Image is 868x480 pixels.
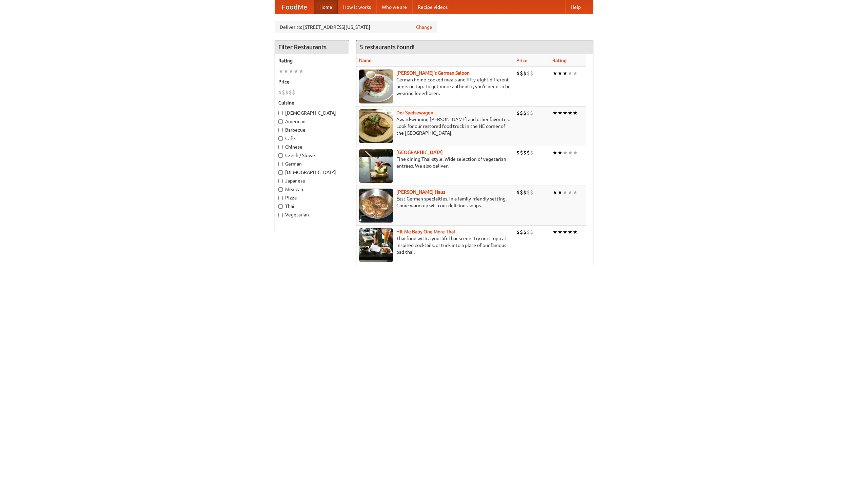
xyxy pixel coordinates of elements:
li: $ [527,228,530,236]
label: Cafe [278,135,346,142]
img: satay.jpg [359,149,393,183]
div: Deliver to: [STREET_ADDRESS][US_STATE] [275,21,437,33]
li: ★ [289,68,294,75]
li: ★ [563,70,568,77]
input: American [278,119,283,124]
label: Thai [278,203,346,210]
b: [PERSON_NAME] Haus [396,189,445,195]
a: Rating [552,58,567,63]
a: How it works [338,0,376,14]
li: ★ [557,149,563,156]
ng-pluralize: 5 restaurants found! [360,44,415,50]
a: [PERSON_NAME]'s German Saloon [396,70,470,76]
a: Price [516,58,528,63]
img: speisewagen.jpg [359,109,393,143]
input: Pizza [278,196,283,200]
input: Chinese [278,145,283,149]
li: $ [523,228,527,236]
label: [DEMOGRAPHIC_DATA] [278,110,346,116]
li: $ [523,189,527,196]
li: $ [278,89,282,96]
input: Japanese [278,179,283,183]
li: $ [523,149,527,156]
h5: Cuisine [278,99,346,106]
a: Hit Me Baby One More Thai [396,229,455,234]
label: Japanese [278,177,346,184]
p: German home-cooked meals and fifty-eight different beers on tap. To get more authentic, you'd nee... [359,76,511,97]
label: Barbecue [278,127,346,133]
input: [DEMOGRAPHIC_DATA] [278,111,283,115]
h5: Rating [278,57,346,64]
label: Chinese [278,143,346,150]
li: ★ [557,70,563,77]
li: ★ [557,109,563,117]
li: ★ [563,189,568,196]
li: ★ [573,149,578,156]
li: $ [520,109,523,117]
input: Czech / Slovak [278,153,283,158]
li: $ [520,228,523,236]
a: FoodMe [275,0,314,14]
li: ★ [563,228,568,236]
label: Mexican [278,186,346,193]
img: esthers.jpg [359,70,393,103]
li: ★ [552,149,557,156]
li: ★ [552,228,557,236]
li: $ [516,149,520,156]
li: $ [530,149,533,156]
h4: Filter Restaurants [275,40,349,54]
a: [GEOGRAPHIC_DATA] [396,150,443,155]
li: $ [292,89,295,96]
li: $ [530,189,533,196]
label: Pizza [278,194,346,201]
input: Cafe [278,136,283,141]
li: $ [523,109,527,117]
li: ★ [563,109,568,117]
li: $ [516,109,520,117]
li: $ [282,89,285,96]
input: Thai [278,204,283,209]
li: $ [285,89,289,96]
li: ★ [283,68,289,75]
li: ★ [573,109,578,117]
li: $ [516,228,520,236]
input: German [278,162,283,166]
label: Vegetarian [278,211,346,218]
p: Thai food with a youthful bar scene. Try our tropical inspired cocktails, or tuck into a plate of... [359,235,511,255]
a: Name [359,58,372,63]
li: $ [520,189,523,196]
li: $ [527,149,530,156]
input: Barbecue [278,128,283,132]
label: Czech / Slovak [278,152,346,159]
img: kohlhaus.jpg [359,189,393,223]
p: Fine dining Thai-style. Wide selection of vegetarian entrées. We also deliver. [359,156,511,169]
a: Who we are [376,0,412,14]
li: $ [527,189,530,196]
li: $ [527,70,530,77]
a: Der Speisewagen [396,110,433,115]
li: $ [530,228,533,236]
input: Mexican [278,187,283,192]
img: babythai.jpg [359,228,393,262]
li: ★ [568,189,573,196]
li: ★ [557,189,563,196]
li: ★ [552,109,557,117]
li: ★ [294,68,299,75]
li: ★ [557,228,563,236]
li: ★ [552,189,557,196]
label: German [278,160,346,167]
li: $ [520,70,523,77]
li: ★ [552,70,557,77]
li: ★ [568,228,573,236]
li: ★ [573,189,578,196]
a: Help [565,0,586,14]
li: $ [530,109,533,117]
p: East German specialties, in a family-friendly setting. Come warm up with our delicious soups. [359,195,511,209]
li: ★ [568,109,573,117]
a: Recipe videos [412,0,453,14]
h5: Price [278,78,346,85]
a: Home [314,0,338,14]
